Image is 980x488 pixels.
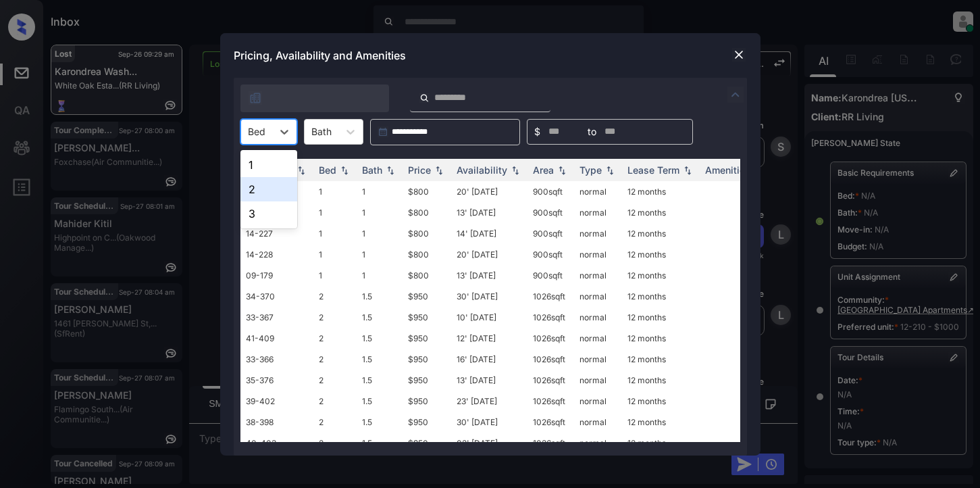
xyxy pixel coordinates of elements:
[357,223,403,244] td: 1
[357,349,403,370] td: 1.5
[319,164,336,176] div: Bed
[622,223,700,244] td: 12 months
[357,370,403,391] td: 1.5
[574,244,622,265] td: normal
[451,202,527,223] td: 13' [DATE]
[240,286,313,307] td: 34-370
[403,286,451,307] td: $950
[403,412,451,433] td: $950
[357,181,403,202] td: 1
[240,265,313,286] td: 09-179
[403,391,451,412] td: $950
[451,349,527,370] td: 16' [DATE]
[313,265,357,286] td: 1
[357,244,403,265] td: 1
[527,349,574,370] td: 1026 sqft
[527,202,574,223] td: 900 sqft
[574,181,622,202] td: normal
[555,165,569,174] img: sorting
[451,181,527,202] td: 20' [DATE]
[681,165,694,174] img: sorting
[603,165,617,174] img: sorting
[527,328,574,349] td: 1026 sqft
[240,244,313,265] td: 14-228
[313,328,357,349] td: 2
[403,433,451,454] td: $950
[240,307,313,328] td: 33-367
[527,391,574,412] td: 1026 sqft
[403,307,451,328] td: $950
[622,349,700,370] td: 12 months
[451,370,527,391] td: 13' [DATE]
[240,153,297,177] div: 1
[622,328,700,349] td: 12 months
[727,87,744,103] img: icon-zuma
[527,370,574,391] td: 1026 sqft
[588,124,596,139] span: to
[622,391,700,412] td: 12 months
[574,370,622,391] td: normal
[240,391,313,412] td: 39-402
[403,328,451,349] td: $950
[451,412,527,433] td: 30' [DATE]
[357,202,403,223] td: 1
[622,244,700,265] td: 12 months
[403,202,451,223] td: $800
[574,433,622,454] td: normal
[534,124,540,139] span: $
[240,201,297,226] div: 3
[313,286,357,307] td: 2
[419,92,430,104] img: icon-zuma
[622,433,700,454] td: 12 months
[451,391,527,412] td: 23' [DATE]
[527,181,574,202] td: 900 sqft
[622,286,700,307] td: 12 months
[408,164,431,176] div: Price
[705,164,750,176] div: Amenities
[313,181,357,202] td: 1
[357,412,403,433] td: 1.5
[294,165,308,174] img: sorting
[533,164,554,176] div: Area
[457,164,507,176] div: Availability
[574,202,622,223] td: normal
[220,33,760,78] div: Pricing, Availability and Amenities
[574,412,622,433] td: normal
[357,286,403,307] td: 1.5
[313,349,357,370] td: 2
[527,433,574,454] td: 1026 sqft
[338,165,351,174] img: sorting
[403,223,451,244] td: $800
[403,244,451,265] td: $800
[249,91,262,105] img: icon-zuma
[622,265,700,286] td: 12 months
[357,328,403,349] td: 1.5
[403,349,451,370] td: $950
[432,165,446,174] img: sorting
[574,265,622,286] td: normal
[403,265,451,286] td: $800
[527,265,574,286] td: 900 sqft
[574,391,622,412] td: normal
[313,202,357,223] td: 1
[509,165,522,174] img: sorting
[622,307,700,328] td: 12 months
[451,265,527,286] td: 13' [DATE]
[313,223,357,244] td: 1
[527,223,574,244] td: 900 sqft
[240,349,313,370] td: 33-366
[527,412,574,433] td: 1026 sqft
[579,164,602,176] div: Type
[403,370,451,391] td: $950
[313,412,357,433] td: 2
[627,164,679,176] div: Lease Term
[362,164,382,176] div: Bath
[622,412,700,433] td: 12 months
[313,370,357,391] td: 2
[732,48,746,62] img: close
[574,307,622,328] td: normal
[527,244,574,265] td: 900 sqft
[384,165,397,174] img: sorting
[357,391,403,412] td: 1.5
[622,202,700,223] td: 12 months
